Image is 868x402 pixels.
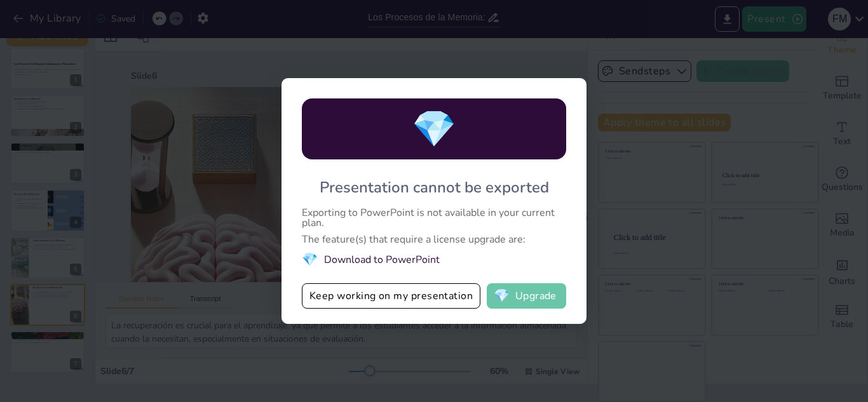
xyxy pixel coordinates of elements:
div: Presentation cannot be exported [320,177,549,198]
div: Exporting to PowerPoint is not available in your current plan. [302,208,566,228]
li: Download to PowerPoint [302,251,566,268]
button: diamondUpgrade [487,283,566,309]
div: The feature(s) that require a license upgrade are: [302,234,566,245]
span: diamond [412,105,456,154]
span: diamond [302,251,318,268]
span: diamond [494,290,510,302]
button: Keep working on my presentation [302,283,480,309]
